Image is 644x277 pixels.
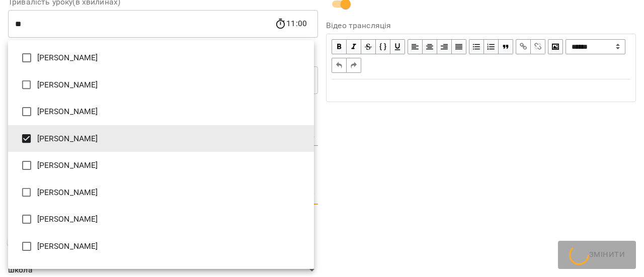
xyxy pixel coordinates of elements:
li: [PERSON_NAME] [8,206,314,233]
li: [PERSON_NAME] [8,71,314,99]
li: [PERSON_NAME] [8,125,314,152]
li: [PERSON_NAME] [8,152,314,179]
li: [PERSON_NAME] [8,44,314,71]
li: [PERSON_NAME] [8,98,314,125]
li: [PERSON_NAME] [8,233,314,260]
li: [PERSON_NAME] [8,179,314,206]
